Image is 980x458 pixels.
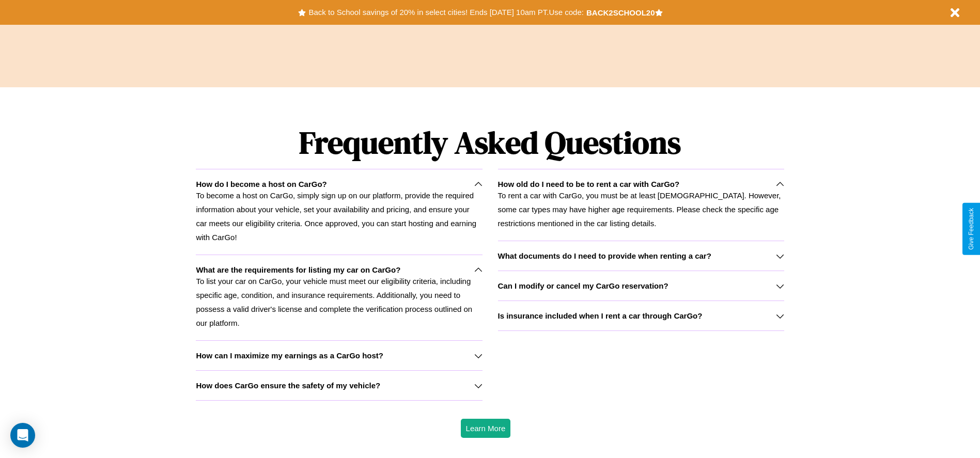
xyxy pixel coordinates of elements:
div: Give Feedback [968,208,975,250]
h3: Is insurance included when I rent a car through CarGo? [498,311,703,320]
p: To rent a car with CarGo, you must be at least [DEMOGRAPHIC_DATA]. However, some car types may ha... [498,188,784,230]
button: Back to School savings of 20% in select cities! Ends [DATE] 10am PT.Use code: [306,5,586,20]
h3: How old do I need to be to rent a car with CarGo? [498,180,680,188]
h3: What documents do I need to provide when renting a car? [498,251,711,260]
h3: Can I modify or cancel my CarGo reservation? [498,281,668,290]
h1: Frequently Asked Questions [196,116,784,169]
p: To become a host on CarGo, simply sign up on our platform, provide the required information about... [196,188,482,244]
div: Open Intercom Messenger [10,423,35,448]
h3: How can I maximize my earnings as a CarGo host? [196,351,383,360]
h3: What are the requirements for listing my car on CarGo? [196,265,400,274]
button: Learn More [461,419,511,438]
p: To list your car on CarGo, your vehicle must meet our eligibility criteria, including specific ag... [196,274,482,330]
b: BACK2SCHOOL20 [586,8,655,17]
h3: How do I become a host on CarGo? [196,180,326,188]
h3: How does CarGo ensure the safety of my vehicle? [196,381,380,390]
